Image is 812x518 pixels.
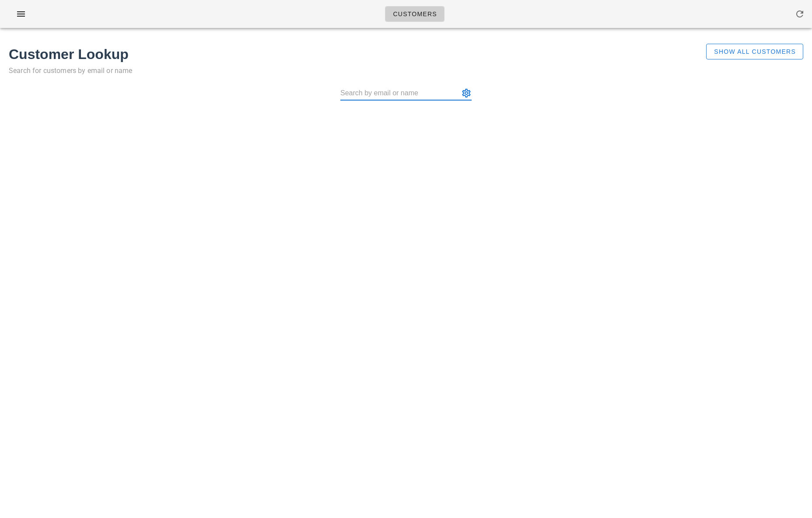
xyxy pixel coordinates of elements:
[461,88,472,98] button: appended action
[392,10,437,17] span: Customers
[340,86,459,100] input: Search by email or name
[385,6,444,22] a: Customers
[714,48,796,55] span: Show All Customers
[9,65,669,77] p: Search for customers by email or name
[9,44,669,65] h1: Customer Lookup
[706,44,803,59] button: Show All Customers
